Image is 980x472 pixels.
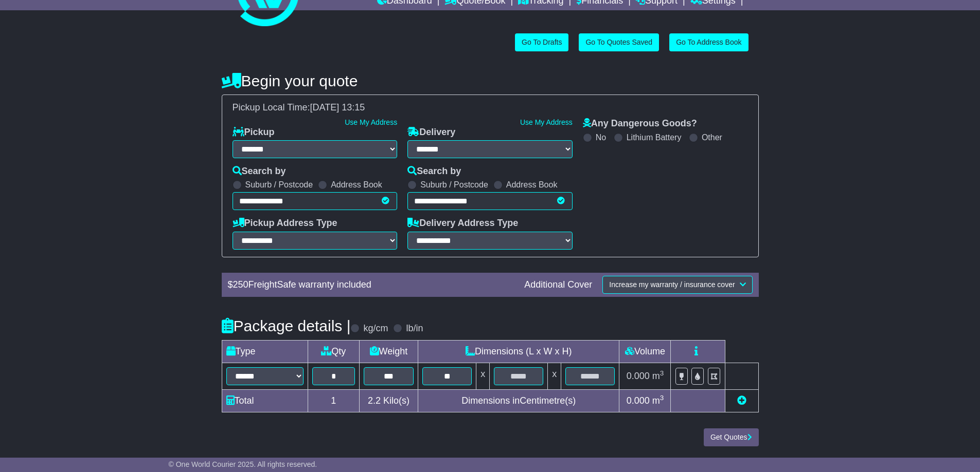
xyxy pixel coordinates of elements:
[331,180,382,190] label: Address Book
[596,133,606,142] label: No
[407,127,455,138] label: Delivery
[627,395,650,406] span: 0.000
[359,389,418,412] td: Kilo(s)
[520,118,573,126] a: Use My Address
[515,33,568,51] a: Go To Drafts
[627,133,682,142] label: Lithium Battery
[418,389,619,412] td: Dimensions in Centimetre(s)
[308,389,359,412] td: 1
[245,180,313,190] label: Suburb / Postcode
[407,166,461,177] label: Search by
[222,389,308,412] td: Total
[308,340,359,363] td: Qty
[602,276,752,294] button: Increase my warranty / insurance cover
[652,371,664,381] span: m
[222,340,308,363] td: Type
[583,118,697,129] label: Any Dangerous Goods?
[310,102,365,112] span: [DATE] 13:15
[169,460,317,468] span: © One World Courier 2025. All rights reserved.
[660,369,664,377] sup: 3
[609,280,735,289] span: Increase my warranty / insurance cover
[660,394,664,402] sup: 3
[406,323,423,334] label: lb/in
[368,395,381,406] span: 2.2
[222,72,759,89] h4: Begin your quote
[345,118,397,126] a: Use My Address
[669,33,748,51] a: Go To Address Book
[548,363,561,389] td: x
[359,340,418,363] td: Weight
[233,218,337,229] label: Pickup Address Type
[227,102,753,114] div: Pickup Local Time:
[579,33,659,51] a: Go To Quotes Saved
[619,340,671,363] td: Volume
[223,279,520,291] div: $ FreightSafe warranty included
[506,180,558,190] label: Address Book
[363,323,388,334] label: kg/cm
[420,180,488,190] label: Suburb / Postcode
[233,127,275,138] label: Pickup
[233,279,248,290] span: 250
[519,279,597,291] div: Additional Cover
[222,317,351,334] h4: Package details |
[476,363,490,389] td: x
[704,428,759,446] button: Get Quotes
[702,133,722,142] label: Other
[407,218,518,229] label: Delivery Address Type
[233,166,286,177] label: Search by
[652,395,664,406] span: m
[418,340,619,363] td: Dimensions (L x W x H)
[737,395,746,406] a: Add new item
[627,371,650,381] span: 0.000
